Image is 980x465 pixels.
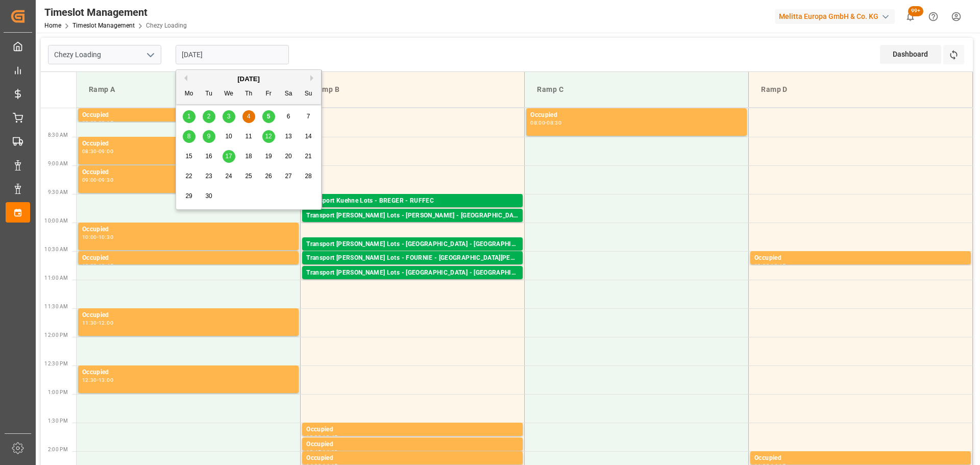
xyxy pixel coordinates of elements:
[285,133,291,140] span: 13
[265,133,272,140] span: 12
[306,439,519,450] div: Occupied
[262,150,275,163] div: Choose Friday, September 19th, 2025
[227,113,231,120] span: 3
[245,133,252,140] span: 11
[205,173,212,180] span: 23
[323,435,337,439] div: 13:45
[282,88,295,101] div: Sa
[245,153,252,160] span: 18
[321,450,323,454] div: -
[533,80,740,99] div: Ramp C
[262,130,275,143] div: Choose Friday, September 12th, 2025
[265,153,272,160] span: 19
[306,221,519,230] div: Pallets: ,TU: 91,City: [GEOGRAPHIC_DATA],Arrival: [DATE] 00:00:00
[183,190,195,203] div: Choose Monday, September 29th, 2025
[545,120,547,125] div: -
[306,206,519,215] div: Pallets: ,TU: 67,City: RUFFEC,Arrival: [DATE] 00:00:00
[306,278,519,287] div: Pallets: 2,TU: 189,City: [GEOGRAPHIC_DATA],Arrival: [DATE] 00:00:00
[44,247,68,252] span: 10:30 AM
[203,130,215,143] div: Choose Tuesday, September 9th, 2025
[99,263,113,268] div: 10:45
[223,130,235,143] div: Choose Wednesday, September 10th, 2025
[82,253,295,263] div: Occupied
[754,453,967,463] div: Occupied
[183,150,195,163] div: Choose Monday, September 15th, 2025
[82,263,97,268] div: 10:30
[242,88,255,101] div: Th
[306,253,519,263] div: Transport [PERSON_NAME] Lots - FOURNIE - [GEOGRAPHIC_DATA][PERSON_NAME]
[267,113,271,120] span: 5
[225,133,232,140] span: 10
[181,75,187,81] button: Previous Month
[775,7,899,26] button: Melitta Europa GmbH & Co. KG
[205,153,212,160] span: 16
[310,75,316,81] button: Next Month
[97,178,99,182] div: -
[775,9,895,24] div: Melitta Europa GmbH & Co. KG
[85,80,292,99] div: Ramp A
[99,149,113,154] div: 09:00
[48,189,68,195] span: 9:30 AM
[99,178,113,182] div: 09:30
[302,130,315,143] div: Choose Sunday, September 14th, 2025
[205,192,212,200] span: 30
[185,192,192,200] span: 29
[306,211,519,221] div: Transport [PERSON_NAME] Lots - [PERSON_NAME] - [GEOGRAPHIC_DATA]
[908,6,923,16] span: 99+
[265,173,272,180] span: 26
[530,110,743,120] div: Occupied
[282,150,295,163] div: Choose Saturday, September 20th, 2025
[82,225,295,235] div: Occupied
[225,173,232,180] span: 24
[223,110,235,123] div: Choose Wednesday, September 3rd, 2025
[306,425,519,435] div: Occupied
[97,321,99,325] div: -
[305,133,311,140] span: 14
[242,110,255,123] div: Choose Thursday, September 4th, 2025
[306,435,321,439] div: 13:30
[207,133,211,140] span: 9
[99,378,113,382] div: 13:00
[287,113,290,120] span: 6
[262,88,275,101] div: Fr
[285,173,291,180] span: 27
[306,450,321,454] div: 13:45
[899,5,922,28] button: show 100 new notifications
[323,450,337,454] div: 14:00
[82,110,295,120] div: Occupied
[82,235,97,239] div: 10:00
[242,170,255,183] div: Choose Thursday, September 25th, 2025
[44,218,68,224] span: 10:00 AM
[97,235,99,239] div: -
[203,170,215,183] div: Choose Tuesday, September 23rd, 2025
[880,45,941,64] div: Dashboard
[771,263,786,268] div: 10:45
[203,88,215,101] div: Tu
[307,113,310,120] span: 7
[302,88,315,101] div: Su
[203,150,215,163] div: Choose Tuesday, September 16th, 2025
[185,153,192,160] span: 15
[142,47,158,63] button: open menu
[302,150,315,163] div: Choose Sunday, September 21st, 2025
[306,239,519,250] div: Transport [PERSON_NAME] Lots - [GEOGRAPHIC_DATA] - [GEOGRAPHIC_DATA]
[282,110,295,123] div: Choose Saturday, September 6th, 2025
[97,149,99,154] div: -
[82,178,97,182] div: 09:00
[82,139,295,149] div: Occupied
[754,263,769,268] div: 10:30
[82,310,295,321] div: Occupied
[282,130,295,143] div: Choose Saturday, September 13th, 2025
[242,130,255,143] div: Choose Thursday, September 11th, 2025
[82,368,295,378] div: Occupied
[44,332,68,338] span: 12:00 PM
[82,167,295,178] div: Occupied
[97,263,99,268] div: -
[306,268,519,278] div: Transport [PERSON_NAME] Lots - [GEOGRAPHIC_DATA] - [GEOGRAPHIC_DATA]
[306,263,519,272] div: Pallets: 1,TU: 36,City: [GEOGRAPHIC_DATA][PERSON_NAME],Arrival: [DATE] 00:00:00
[530,120,545,125] div: 08:00
[547,120,561,125] div: 08:30
[306,250,519,258] div: Pallets: 1,TU: 439,City: [GEOGRAPHIC_DATA],Arrival: [DATE] 00:00:00
[179,107,318,206] div: month 2025-09
[282,170,295,183] div: Choose Saturday, September 27th, 2025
